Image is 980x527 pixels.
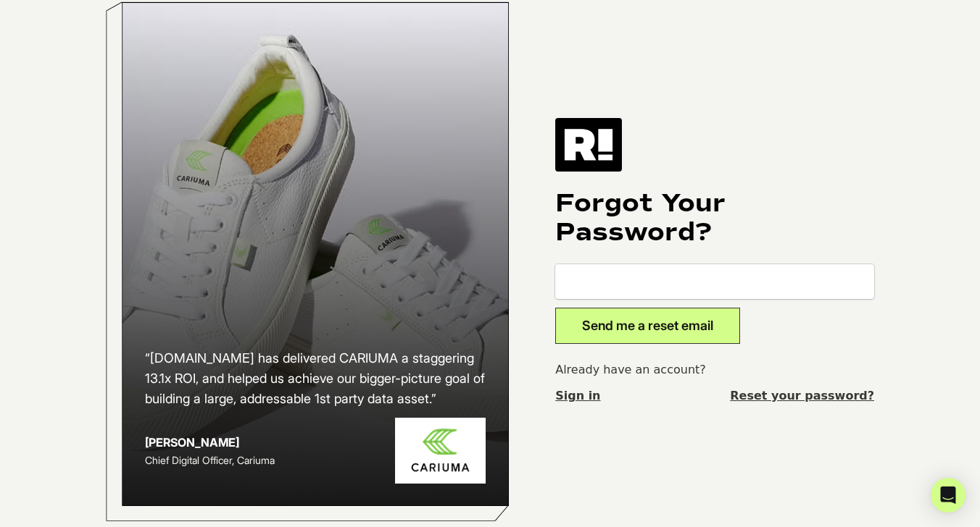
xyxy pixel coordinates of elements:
p: Already have an account? [555,361,874,379]
img: Cariuma [395,418,486,484]
button: Send me a reset email [555,308,740,344]
a: Reset your password? [730,387,874,405]
h1: Forgot Your Password? [555,189,874,247]
h2: “[DOMAIN_NAME] has delivered CARIUMA a staggering 13.1x ROI, and helped us achieve our bigger-pic... [145,348,486,409]
a: Sign in [555,387,600,405]
span: Chief Digital Officer, Cariuma [145,454,275,466]
img: Retention.com [555,118,622,172]
div: Open Intercom Messenger [931,478,966,513]
strong: [PERSON_NAME] [145,435,239,450]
